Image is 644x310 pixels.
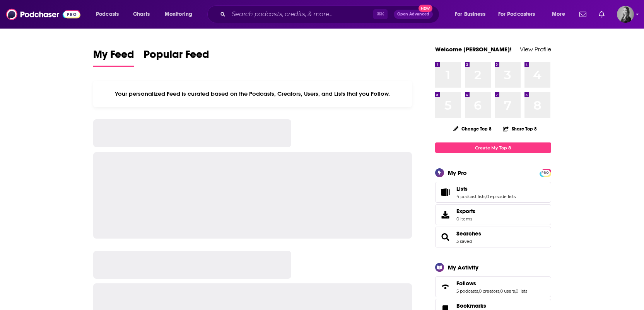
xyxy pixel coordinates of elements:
a: Searches [456,230,481,237]
button: open menu [449,8,495,20]
a: Create My Top 8 [435,142,551,153]
button: open menu [91,8,129,20]
span: 0 items [456,216,475,222]
a: Lists [438,187,453,198]
div: Your personalized Feed is curated based on the Podcasts, Creators, Users, and Lists that you Follow. [93,81,412,107]
span: Logged in as katieTBG [617,6,634,23]
a: Show notifications dropdown [596,8,608,21]
span: Popular Feed [143,48,209,66]
a: Searches [438,232,453,242]
a: 5 podcasts [456,288,478,294]
span: Follows [456,280,476,287]
a: Exports [435,204,551,225]
a: 0 users [500,288,515,294]
span: Follows [435,276,551,297]
span: Exports [456,208,475,215]
span: For Podcasters [498,9,535,20]
a: 4 podcast lists [456,194,485,199]
div: My Activity [448,264,478,271]
span: Monitoring [165,9,192,20]
button: Show profile menu [617,6,634,23]
span: , [485,194,486,199]
a: Follows [438,281,453,292]
img: Podchaser - Follow, Share and Rate Podcasts [6,7,80,22]
button: Open AdvancedNew [394,10,433,19]
span: More [552,9,565,20]
div: My Pro [448,169,467,176]
input: Search podcasts, credits, & more... [229,8,373,20]
a: 3 saved [456,239,472,244]
span: Charts [133,9,150,20]
button: open menu [159,8,202,20]
span: Lists [456,185,468,192]
span: My Feed [93,48,134,66]
span: Exports [438,209,453,220]
div: Search podcasts, credits, & more... [215,5,447,23]
span: Bookmarks [456,302,486,309]
button: Change Top 8 [449,124,497,134]
span: , [478,288,479,294]
button: Share Top 8 [502,121,537,136]
a: Lists [456,185,516,192]
a: PRO [541,169,550,175]
span: Searches [435,227,551,247]
a: Popular Feed [143,48,209,67]
a: Charts [128,8,154,20]
a: Show notifications dropdown [576,8,589,21]
span: PRO [541,170,550,176]
a: View Profile [520,46,551,53]
button: open menu [547,8,575,20]
a: Follows [456,280,527,287]
img: User Profile [617,6,634,23]
a: My Feed [93,48,134,67]
span: , [499,288,500,294]
a: 0 episode lists [486,194,516,199]
span: Open Advanced [397,12,429,16]
span: , [515,288,516,294]
a: Bookmarks [456,302,502,309]
a: Welcome [PERSON_NAME]! [435,46,512,53]
span: For Business [455,9,485,20]
a: 0 lists [516,288,527,294]
a: 0 creators [479,288,499,294]
span: Podcasts [96,9,119,20]
button: open menu [493,8,547,20]
span: Lists [435,182,551,203]
span: New [419,5,432,12]
span: ⌘ K [373,9,388,19]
